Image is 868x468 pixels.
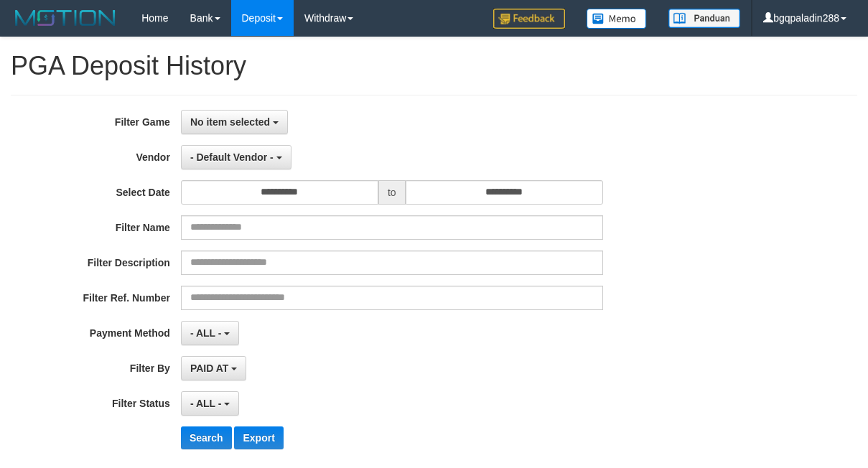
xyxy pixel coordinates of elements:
[181,321,239,345] button: - ALL -
[181,426,232,449] button: Search
[11,7,120,29] img: MOTION_logo.png
[587,9,647,29] img: Button%20Memo.svg
[668,9,740,28] img: panduan.png
[181,145,291,169] button: - Default Vendor -
[181,391,239,416] button: - ALL -
[190,362,228,374] span: PAID AT
[493,9,565,29] img: Feedback.jpg
[190,327,222,339] span: - ALL -
[190,116,270,128] span: No item selected
[11,52,857,80] h1: PGA Deposit History
[234,426,283,449] button: Export
[181,110,288,134] button: No item selected
[181,356,246,380] button: PAID AT
[190,398,222,409] span: - ALL -
[378,180,406,205] span: to
[190,151,274,163] span: - Default Vendor -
